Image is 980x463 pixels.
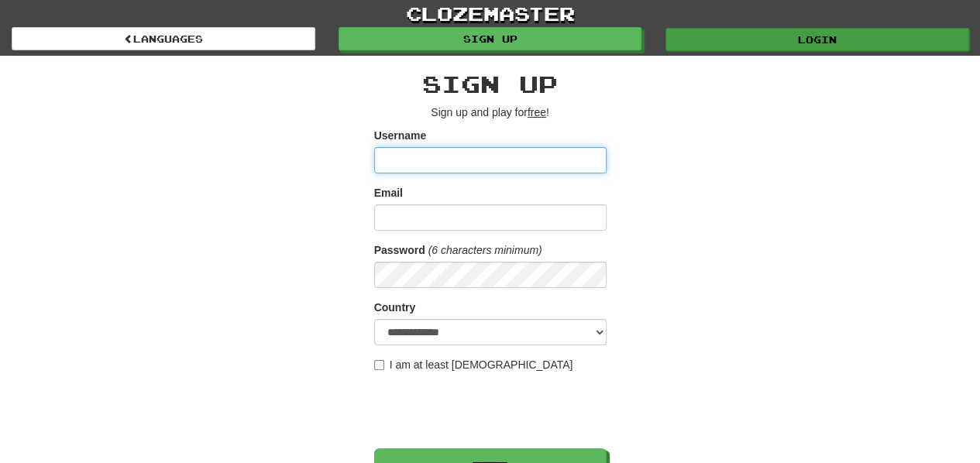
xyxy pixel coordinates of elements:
label: Password [374,242,425,258]
a: Sign up [339,27,642,50]
p: Sign up and play for ! [374,105,607,120]
a: Languages [12,27,315,50]
h2: Sign up [374,71,607,97]
label: Country [374,300,416,315]
a: Login [665,28,969,51]
label: I am at least [DEMOGRAPHIC_DATA] [374,357,573,372]
em: (6 characters minimum) [428,244,542,256]
label: Email [374,185,403,201]
iframe: reCAPTCHA [374,380,610,441]
input: I am at least [DEMOGRAPHIC_DATA] [374,360,384,370]
label: Username [374,128,427,143]
u: free [528,106,546,118]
